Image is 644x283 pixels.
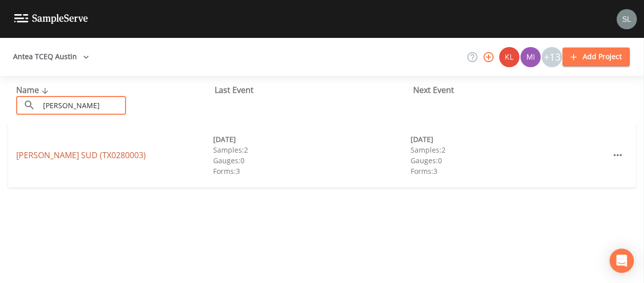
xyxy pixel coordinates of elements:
input: Search Projects [39,96,126,115]
div: [DATE] [411,134,608,145]
div: Miriaha Caddie [520,47,541,67]
div: Samples: 2 [213,145,410,155]
img: 0d5b2d5fd6ef1337b72e1b2735c28582 [617,9,637,29]
div: Samples: 2 [411,145,608,155]
div: +13 [542,47,562,67]
div: Next Event [413,84,612,96]
div: Kler Teran [499,47,520,67]
button: Antea TCEQ Austin [9,48,93,66]
div: Open Intercom Messenger [610,249,634,273]
div: [DATE] [213,134,410,145]
span: Name [16,84,51,96]
img: logo [14,14,88,24]
a: [PERSON_NAME] SUD (TX0280003) [16,150,146,161]
div: Last Event [215,84,413,96]
div: Gauges: 0 [213,155,410,166]
div: Forms: 3 [411,166,608,176]
img: a1ea4ff7c53760f38bef77ef7c6649bf [520,47,541,67]
div: Forms: 3 [213,166,410,176]
div: Gauges: 0 [411,155,608,166]
button: Add Project [562,48,630,66]
img: 9c4450d90d3b8045b2e5fa62e4f92659 [499,47,519,67]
